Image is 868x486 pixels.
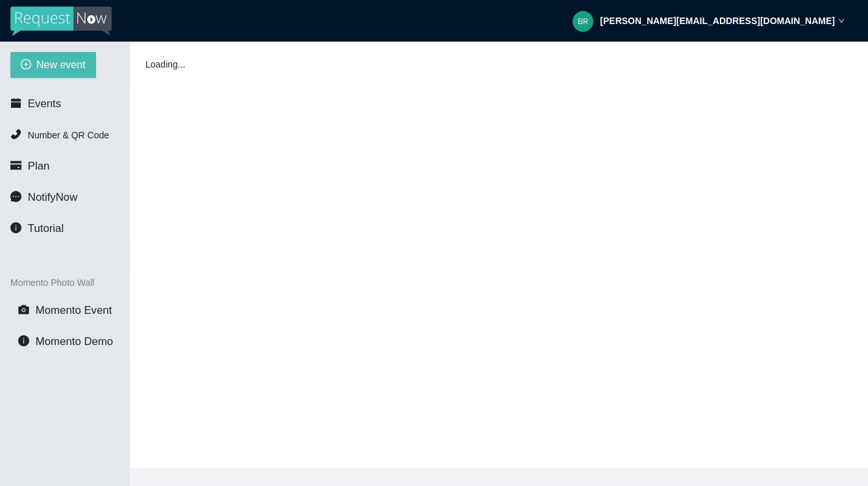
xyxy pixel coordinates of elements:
span: NotifyNow [28,191,77,203]
span: camera [18,304,29,315]
span: info-circle [10,222,21,233]
span: Plan [28,160,50,172]
span: Momento Event [36,304,112,316]
span: down [838,18,845,24]
span: info-circle [18,335,29,346]
span: phone [10,129,21,140]
span: credit-card [10,160,21,171]
span: Tutorial [28,222,64,235]
span: Momento Demo [36,335,113,348]
span: Events [28,97,61,110]
button: plus-circleNew event [10,52,96,78]
span: calendar [10,97,21,109]
span: New event [36,57,86,73]
img: dafbb92eb3fe02a0b9cbfc0edbd3fbab [573,11,593,32]
strong: [PERSON_NAME][EMAIL_ADDRESS][DOMAIN_NAME] [600,16,835,26]
div: Loading... [145,57,852,71]
span: Number & QR Code [28,130,109,140]
img: RequestNow [10,6,112,36]
span: message [10,191,21,202]
span: plus-circle [21,59,31,71]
